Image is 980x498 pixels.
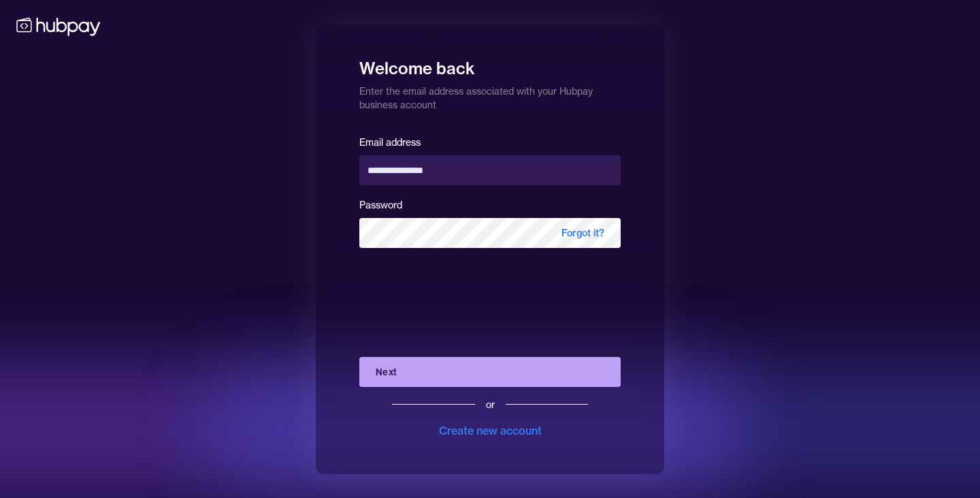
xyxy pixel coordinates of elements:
[359,136,421,149] label: Email address
[359,199,402,211] label: Password
[545,218,621,248] span: Forgot it?
[359,357,621,387] button: Next
[439,422,542,439] div: Create new account
[359,49,621,79] h1: Welcome back
[359,79,621,112] p: Enter the email address associated with your Hubpay business account
[486,398,495,411] div: or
